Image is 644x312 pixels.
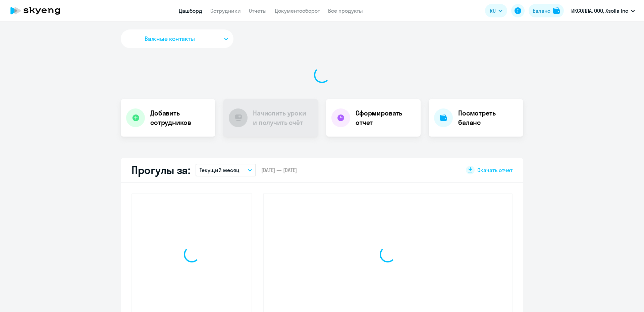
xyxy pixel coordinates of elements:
a: Дашборд [179,7,202,14]
a: Отчеты [249,7,267,14]
button: RU [485,4,507,17]
h4: Посмотреть баланс [458,108,518,127]
span: RU [490,7,496,15]
a: Сотрудники [210,7,241,14]
img: balance [553,7,560,14]
button: Важные контакты [121,29,233,48]
h4: Добавить сотрудников [150,108,210,127]
h4: Начислить уроки и получить счёт [253,108,311,127]
span: Важные контакты [145,34,195,43]
button: Текущий месяц [196,164,256,176]
span: [DATE] — [DATE] [261,166,297,174]
span: Скачать отчет [477,166,513,174]
p: Текущий месяц [200,166,239,174]
a: Все продукты [328,7,363,14]
p: ИКСОЛЛА, ООО, Xsolla Inc [571,7,628,15]
button: Балансbalance [529,4,564,17]
div: Баланс [533,7,550,15]
h4: Сформировать отчет [356,108,415,127]
a: Документооборот [275,7,320,14]
h2: Прогулы за: [131,163,190,177]
button: ИКСОЛЛА, ООО, Xsolla Inc [568,3,638,19]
